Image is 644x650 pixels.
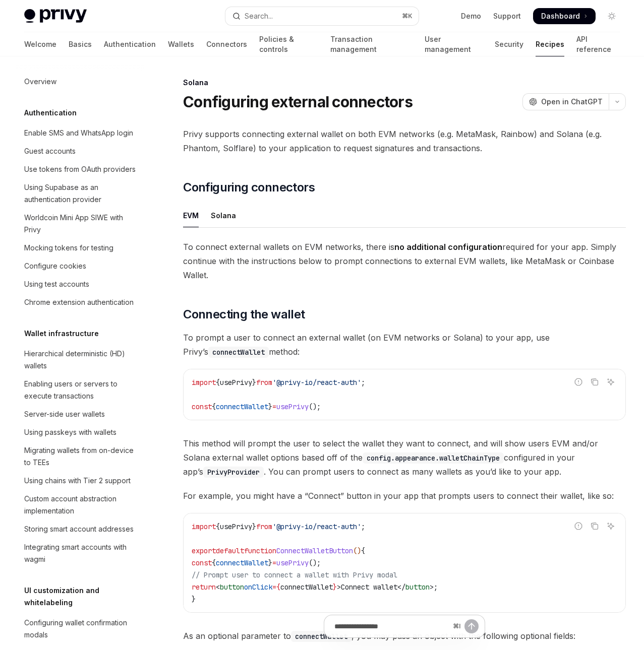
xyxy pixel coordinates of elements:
[24,328,99,340] h5: Wallet infrastructure
[24,348,139,372] div: Hierarchical deterministic (HD) wallets
[183,93,413,111] h1: Configuring external connectors
[16,405,145,423] a: Server-side user wallets
[16,293,145,311] a: Chrome extension authentication
[309,558,321,567] span: ();
[192,402,212,411] span: const
[24,145,76,157] div: Guest accounts
[536,32,564,56] a: Recipes
[394,242,502,252] strong: no additional configuration
[208,347,269,358] code: connectWallet
[245,10,273,22] div: Search...
[522,93,609,110] button: Open in ChatGPT
[16,490,145,520] a: Custom account abstraction implementation
[272,522,361,531] span: '@privy-io/react-auth'
[192,378,216,387] span: import
[24,32,56,56] a: Welcome
[604,519,617,533] button: Ask AI
[192,570,397,579] span: // Prompt user to connect a wallet with Privy modal
[259,32,318,56] a: Policies & controls
[244,582,272,592] span: onClick
[276,402,309,411] span: usePrivy
[24,260,86,272] div: Configure cookies
[16,375,145,405] a: Enabling users or servers to execute transactions
[192,595,196,604] span: }
[276,582,280,592] span: {
[430,582,434,592] span: >
[588,375,601,388] button: Copy the contents from the code block
[211,204,236,227] div: Solana
[464,619,479,633] button: Send message
[183,489,626,503] span: For example, you might have a “Connect” button in your app that prompts users to connect their wa...
[333,582,337,592] span: }
[24,475,131,487] div: Using chains with Tier 2 support
[24,617,139,641] div: Configuring wallet confirmation modals
[183,204,199,227] div: EVM
[24,163,136,175] div: Use tokens from OAuth providers
[16,73,145,91] a: Overview
[541,11,580,21] span: Dashboard
[256,378,272,387] span: from
[330,32,412,56] a: Transaction management
[244,546,276,555] span: function
[192,582,216,592] span: return
[24,9,87,23] img: light logo
[16,614,145,644] a: Configuring wallet confirmation modals
[397,582,405,592] span: </
[272,558,276,567] span: =
[16,257,145,275] a: Configure cookies
[24,541,139,565] div: Integrating smart accounts with wagmi
[24,127,133,139] div: Enable SMS and WhatsApp login
[353,546,361,555] span: ()
[280,582,333,592] span: connectWallet
[24,212,139,236] div: Worldcoin Mini App SIWE with Privy
[16,275,145,293] a: Using test accounts
[402,12,413,20] span: ⌘ K
[16,178,145,209] a: Using Supabase as an authentication provider
[24,242,113,254] div: Mocking tokens for testing
[220,582,244,592] span: button
[16,209,145,239] a: Worldcoin Mini App SIWE with Privy
[16,520,145,538] a: Storing smart account addresses
[16,142,145,160] a: Guest accounts
[16,239,145,257] a: Mocking tokens for testing
[341,582,397,592] span: Connect wallet
[361,378,365,387] span: ;
[272,378,361,387] span: '@privy-io/react-auth'
[183,436,626,479] span: This method will prompt the user to select the wallet they want to connect, and will show users E...
[183,306,305,322] span: Connecting the wallet
[24,76,56,88] div: Overview
[168,32,194,56] a: Wallets
[309,402,321,411] span: ();
[268,402,272,411] span: }
[24,378,139,402] div: Enabling users or servers to execute transactions
[206,32,247,56] a: Connectors
[192,546,216,555] span: export
[192,558,212,567] span: const
[24,107,77,119] h5: Authentication
[69,32,92,56] a: Basics
[276,546,353,555] span: ConnectWalletButton
[225,7,419,25] button: Open search
[183,331,626,359] span: To prompt a user to connect an external wallet (on EVM networks or Solana) to your app, use Privy...
[24,584,145,609] h5: UI customization and whitelabeling
[216,558,268,567] span: connectWallet
[493,11,521,21] a: Support
[220,522,252,531] span: usePrivy
[604,8,620,24] button: Toggle dark mode
[24,523,134,535] div: Storing smart account addresses
[276,558,309,567] span: usePrivy
[405,582,430,592] span: button
[216,402,268,411] span: connectWallet
[220,378,252,387] span: usePrivy
[216,378,220,387] span: {
[272,402,276,411] span: =
[425,32,483,56] a: User management
[16,124,145,142] a: Enable SMS and WhatsApp login
[16,345,145,375] a: Hierarchical deterministic (HD) wallets
[334,615,449,637] input: Ask a question...
[16,423,145,441] a: Using passkeys with wallets
[461,11,481,21] a: Demo
[363,452,504,464] code: config.appearance.walletChainType
[604,375,617,388] button: Ask AI
[268,558,272,567] span: }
